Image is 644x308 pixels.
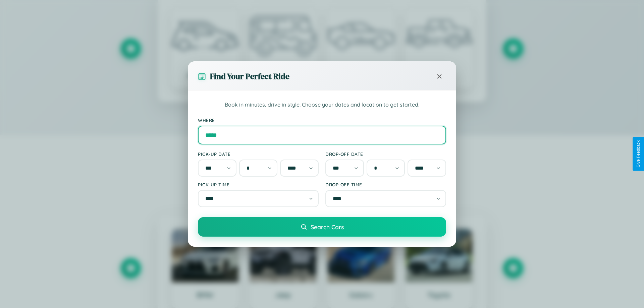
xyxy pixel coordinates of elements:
button: Search Cars [198,217,446,237]
h3: Find Your Perfect Ride [210,71,289,82]
label: Pick-up Date [198,151,319,157]
label: Drop-off Date [325,151,446,157]
span: Search Cars [311,223,344,231]
label: Drop-off Time [325,182,446,187]
p: Book in minutes, drive in style. Choose your dates and location to get started. [198,101,446,109]
label: Pick-up Time [198,182,319,187]
label: Where [198,117,446,123]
